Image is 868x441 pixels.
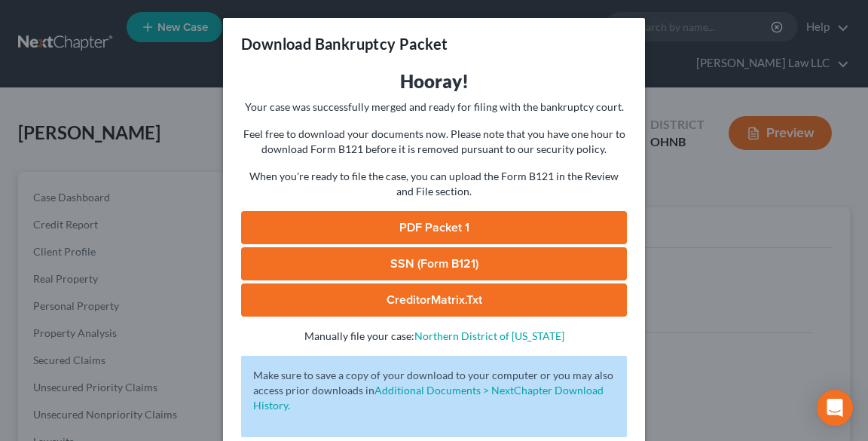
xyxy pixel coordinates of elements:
p: Your case was successfully merged and ready for filing with the bankruptcy court. [241,100,627,115]
p: Manually file your case: [241,329,627,344]
a: PDF Packet 1 [241,211,627,244]
h3: Download Bankruptcy Packet [241,33,448,54]
a: CreditorMatrix.txt [241,283,627,317]
p: Make sure to save a copy of your download to your computer or you may also access prior downloads in [253,368,615,413]
p: Feel free to download your documents now. Please note that you have one hour to download Form B12... [241,127,627,157]
a: Northern District of [US_STATE] [414,329,564,342]
a: SSN (Form B121) [241,247,627,280]
a: Additional Documents > NextChapter Download History. [253,384,604,412]
p: When you're ready to file the case, you can upload the Form B121 in the Review and File section. [241,169,627,199]
h3: Hooray! [241,69,627,93]
div: Open Intercom Messenger [817,390,853,426]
